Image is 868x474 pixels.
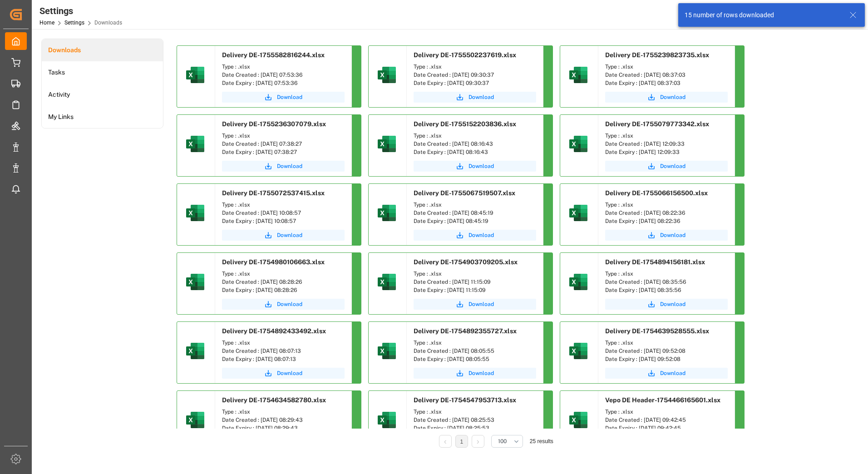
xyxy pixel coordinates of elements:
[414,278,536,286] div: Date Created : [DATE] 11:15:09
[222,270,345,278] div: Type : .xlsx
[567,340,589,362] img: microsoft-excel-2019--v1.png
[605,270,728,278] div: Type : .xlsx
[605,230,728,241] button: Download
[39,20,54,26] a: Home
[605,71,728,79] div: Date Created : [DATE] 08:37:03
[414,355,536,363] div: Date Expiry : [DATE] 08:05:55
[222,161,345,172] a: Download
[42,39,163,61] li: Downloads
[567,271,589,293] img: microsoft-excel-2019--v1.png
[685,10,841,20] div: 15 number of rows downloaded
[414,79,536,87] div: Date Expiry : [DATE] 09:30:37
[277,93,302,101] span: Download
[605,408,728,416] div: Type : .xlsx
[414,416,536,424] div: Date Created : [DATE] 08:25:53
[460,439,463,445] a: 1
[376,340,398,362] img: microsoft-excel-2019--v1.png
[567,64,589,86] img: microsoft-excel-2019--v1.png
[414,286,536,294] div: Date Expiry : [DATE] 11:15:09
[567,409,589,431] img: microsoft-excel-2019--v1.png
[605,327,709,335] span: Delivery DE-1754639528555.xlsx
[605,347,728,355] div: Date Created : [DATE] 09:52:08
[222,71,345,79] div: Date Created : [DATE] 07:53:36
[414,408,536,416] div: Type : .xlsx
[414,51,516,59] span: Delivery DE-1755502237619.xlsx
[660,162,686,170] span: Download
[605,286,728,294] div: Date Expiry : [DATE] 08:35:56
[469,231,494,239] span: Download
[469,162,494,170] span: Download
[605,132,728,140] div: Type : .xlsx
[222,416,345,424] div: Date Created : [DATE] 08:29:43
[222,201,345,209] div: Type : .xlsx
[605,161,728,172] button: Download
[184,202,206,224] img: microsoft-excel-2019--v1.png
[222,299,345,310] button: Download
[376,409,398,431] img: microsoft-excel-2019--v1.png
[222,327,326,335] span: Delivery DE-1754892433492.xlsx
[469,300,494,308] span: Download
[660,369,686,377] span: Download
[605,201,728,209] div: Type : .xlsx
[277,162,302,170] span: Download
[414,368,536,379] button: Download
[414,258,518,266] span: Delivery DE-1754903709205.xlsx
[605,396,720,404] span: Vepo DE Header-1754466165601.xlsx
[222,347,345,355] div: Date Created : [DATE] 08:07:13
[414,71,536,79] div: Date Created : [DATE] 09:30:37
[184,64,206,86] img: microsoft-excel-2019--v1.png
[605,79,728,87] div: Date Expiry : [DATE] 08:37:03
[414,161,536,172] button: Download
[605,424,728,432] div: Date Expiry : [DATE] 09:42:45
[414,270,536,278] div: Type : .xlsx
[414,217,536,225] div: Date Expiry : [DATE] 08:45:19
[376,271,398,293] img: microsoft-excel-2019--v1.png
[605,148,728,156] div: Date Expiry : [DATE] 12:09:33
[414,230,536,241] button: Download
[439,435,452,448] li: Previous Page
[605,416,728,424] div: Date Created : [DATE] 09:42:45
[567,133,589,155] img: microsoft-excel-2019--v1.png
[222,258,325,266] span: Delivery DE-1754980106663.xlsx
[222,79,345,87] div: Date Expiry : [DATE] 07:53:36
[414,92,536,103] a: Download
[222,140,345,148] div: Date Created : [DATE] 07:38:27
[414,209,536,217] div: Date Created : [DATE] 08:45:19
[277,369,302,377] span: Download
[414,299,536,310] button: Download
[42,84,163,106] a: Activity
[184,133,206,155] img: microsoft-excel-2019--v1.png
[222,92,345,103] button: Download
[469,369,494,377] span: Download
[414,63,536,71] div: Type : .xlsx
[64,20,84,26] a: Settings
[184,271,206,293] img: microsoft-excel-2019--v1.png
[605,189,708,197] span: Delivery DE-1755066156500.xlsx
[414,189,515,197] span: Delivery DE-1755067519507.xlsx
[222,396,326,404] span: Delivery DE-1754634582780.xlsx
[605,92,728,103] button: Download
[184,409,206,431] img: microsoft-excel-2019--v1.png
[222,63,345,71] div: Type : .xlsx
[660,300,686,308] span: Download
[414,132,536,140] div: Type : .xlsx
[222,368,345,379] button: Download
[567,202,589,224] img: microsoft-excel-2019--v1.png
[605,217,728,225] div: Date Expiry : [DATE] 08:22:36
[530,438,553,444] span: 25 results
[660,93,686,101] span: Download
[605,120,709,128] span: Delivery DE-1755079773342.xlsx
[605,368,728,379] button: Download
[414,140,536,148] div: Date Created : [DATE] 08:16:43
[414,148,536,156] div: Date Expiry : [DATE] 08:16:43
[660,231,686,239] span: Download
[605,299,728,310] button: Download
